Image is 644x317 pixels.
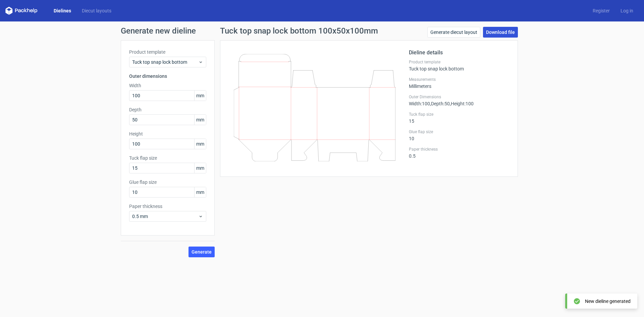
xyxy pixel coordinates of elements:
span: mm [194,139,206,149]
h3: Outer dimensions [129,73,206,80]
a: Register [587,7,615,14]
a: Log in [615,7,639,14]
label: Product template [129,49,206,55]
label: Tuck flap size [129,155,206,161]
span: mm [194,187,206,197]
h2: Dieline details [409,49,509,57]
span: 0.5 mm [132,213,198,220]
a: Download file [483,27,518,38]
label: Glue flap size [129,179,206,186]
h1: Generate new dieline [121,27,523,35]
div: 0.5 [409,147,509,159]
span: mm [194,163,206,173]
label: Glue flap size [409,129,509,135]
a: Diecut layouts [76,7,117,14]
div: 15 [409,112,509,124]
label: Outer Dimensions [409,94,509,100]
a: Generate diecut layout [427,27,480,38]
button: Generate [189,247,215,257]
label: Paper thickness [129,203,206,210]
span: Tuck top snap lock bottom [132,59,198,65]
span: mm [194,91,206,101]
div: 10 [409,129,509,141]
span: Width : 100 [409,101,430,106]
label: Depth [129,106,206,113]
a: Dielines [48,7,76,14]
label: Tuck flap size [409,112,509,117]
label: Paper thickness [409,147,509,152]
div: New dieline generated [585,298,631,305]
label: Width [129,82,206,89]
label: Measurements [409,77,509,82]
div: Millimeters [409,77,509,89]
span: , Depth : 50 [430,101,450,106]
div: Tuck top snap lock bottom [409,59,509,71]
label: Height [129,130,206,137]
span: mm [194,115,206,125]
h1: Tuck top snap lock bottom 100x50x100mm [220,27,378,35]
span: , Height : 100 [450,101,474,106]
label: Product template [409,59,509,65]
span: Generate [192,250,212,254]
